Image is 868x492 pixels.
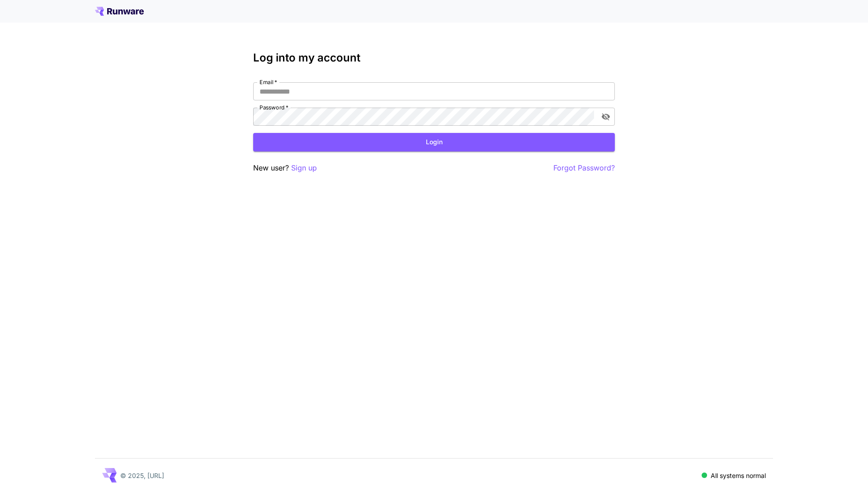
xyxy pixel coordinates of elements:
p: New user? [253,162,317,174]
p: All systems normal [711,471,766,480]
button: Login [253,133,615,151]
h3: Log into my account [253,52,615,64]
button: Forgot Password? [553,162,615,174]
button: Sign up [291,162,317,174]
label: Password [259,104,288,111]
button: toggle password visibility [598,109,614,125]
p: © 2025, [URL] [120,471,164,480]
label: Email [259,78,277,86]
